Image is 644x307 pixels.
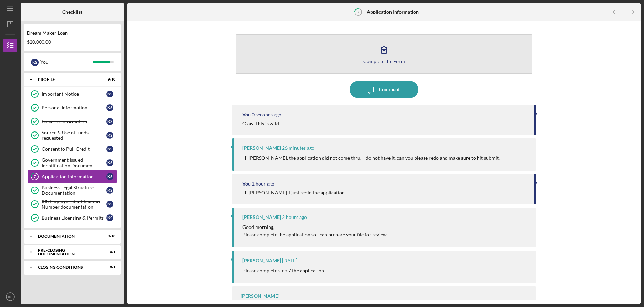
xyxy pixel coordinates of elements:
div: $20,000.00 [27,39,118,45]
div: Hi [PERSON_NAME]. I just redid the application. [242,190,346,195]
div: 0 / 1 [103,265,115,269]
a: Business Legal Structure DocumentationKS [28,183,117,197]
tspan: 7 [357,10,360,14]
div: IRS Employer Identification Number documentation [42,199,106,210]
a: IRS Employer Identification Number documentationKS [28,197,117,211]
button: Comment [350,81,418,98]
div: 9 / 10 [103,234,115,239]
div: Pre-Closing Documentation [38,248,98,256]
div: Application Information [42,174,106,179]
time: 2025-09-18 15:50 [252,112,281,117]
time: 2025-09-16 11:25 [282,258,297,263]
div: Dream Maker Loan [27,30,118,36]
time: 2025-09-18 15:24 [282,145,314,151]
div: Profile [38,77,98,82]
div: Documentation [38,234,98,239]
div: K S [31,59,39,66]
a: Consent to Pull CreditKS [28,142,117,156]
div: Business Legal Structure Documentation [42,185,106,196]
div: [PERSON_NAME] [242,214,281,220]
p: Hi [PERSON_NAME], the application did not come thru. I do not have it. can you please redo and ma... [242,154,500,162]
div: You [242,181,251,187]
div: Important Notice [42,91,106,97]
p: Please complete step 7 the application. [242,267,325,274]
div: Comment [379,81,400,98]
a: Business Licensing & PermitsKS [28,211,117,225]
a: 7Application InformationKS [28,170,117,183]
div: [PERSON_NAME] [242,145,281,151]
div: Business Licensing & Permits [42,215,106,221]
p: Good morning, [242,223,388,231]
div: Government Issued Identification Document [42,157,106,168]
button: KS [3,290,17,304]
a: Business InformationKS [28,115,117,128]
div: K S [106,173,113,180]
div: K S [106,146,113,152]
div: Closing Conditions [38,265,98,269]
a: Personal InformationKS [28,101,117,115]
button: Complete the Form [236,34,532,74]
div: You [242,112,251,117]
time: 2025-09-18 13:38 [282,214,307,220]
div: K S [106,187,113,194]
div: Complete the Form [363,59,405,64]
a: Source & Use of funds requestedKS [28,128,117,142]
time: 2025-09-18 14:39 [252,181,274,187]
text: KS [8,295,13,299]
div: Consent to Pull Credit [42,146,106,152]
div: K S [106,159,113,166]
div: K S [106,214,113,221]
div: You [40,56,93,68]
div: K S [106,201,113,208]
div: 9 / 10 [103,77,115,82]
a: Important NoticeKS [28,87,117,101]
div: K S [106,132,113,139]
div: Okay. This is wild. [242,121,280,126]
b: Checklist [62,9,82,15]
div: Business Information [42,119,106,124]
div: K S [106,91,113,97]
div: Personal Information [42,105,106,110]
a: Government Issued Identification DocumentKS [28,156,117,170]
div: Source & Use of funds requested [42,130,106,141]
div: 0 / 1 [103,250,115,254]
div: K S [106,118,113,125]
p: Please complete the application so I can prepare your file for review. [242,231,388,239]
b: Application Information [367,9,419,15]
div: [PERSON_NAME] [241,293,279,299]
tspan: 7 [34,174,36,179]
div: [PERSON_NAME] [242,258,281,263]
div: K S [106,104,113,111]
